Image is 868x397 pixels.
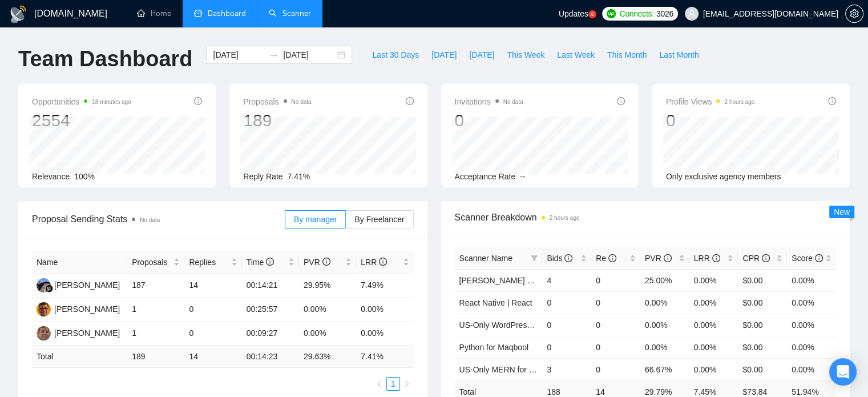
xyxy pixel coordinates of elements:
[542,358,591,380] td: 3
[653,46,705,64] button: Last Month
[184,298,241,322] td: 0
[664,254,672,262] span: info-circle
[846,9,863,18] span: setting
[322,258,330,266] span: info-circle
[137,9,171,18] a: homeHome
[455,110,523,131] div: 0
[640,314,689,336] td: 0.00%
[132,256,171,268] span: Proposals
[243,95,311,109] span: Proposals
[787,358,836,380] td: 0.00%
[607,49,647,61] span: This Month
[32,110,131,131] div: 2554
[32,346,127,368] td: Total
[373,377,386,391] li: Previous Page
[542,336,591,358] td: 0
[373,377,386,391] button: left
[37,278,51,292] img: AA
[18,46,192,73] h1: Team Dashboard
[689,314,738,336] td: 0.00%
[92,99,131,105] time: 18 minutes ago
[591,269,640,291] td: 0
[591,291,640,314] td: 0
[689,269,738,291] td: 0.00%
[356,346,413,368] td: 7.41 %
[304,258,330,267] span: PVR
[127,298,184,322] td: 1
[127,274,184,298] td: 187
[828,97,836,105] span: info-circle
[32,251,127,274] th: Name
[140,217,160,223] span: No data
[294,215,337,224] span: By manager
[37,326,51,340] img: SU
[500,46,551,64] button: This Week
[738,314,787,336] td: $0.00
[656,7,673,20] span: 3026
[640,269,689,291] td: 25.00%
[792,254,822,263] span: Score
[403,380,410,387] span: right
[619,7,653,20] span: Connects:
[829,358,857,386] div: Open Intercom Messenger
[74,172,95,181] span: 100%
[269,9,311,18] a: searchScanner
[127,251,184,274] th: Proposals
[379,258,387,266] span: info-circle
[213,49,265,61] input: Start date
[459,298,532,307] a: React Native | React
[528,250,540,267] span: filter
[406,97,414,105] span: info-circle
[459,254,512,263] span: Scanner Name
[32,212,285,226] span: Proposal Sending Stats
[640,358,689,380] td: 66.67%
[54,327,120,339] div: [PERSON_NAME]
[815,254,823,262] span: info-circle
[712,254,720,262] span: info-circle
[354,215,404,224] span: By Freelancer
[269,50,278,59] span: swap-right
[372,49,419,61] span: Last 30 Days
[184,322,241,346] td: 0
[738,269,787,291] td: $0.00
[688,10,696,18] span: user
[503,99,523,105] span: No data
[694,254,720,263] span: LRR
[666,172,781,181] span: Only exclusive agency members
[455,210,837,224] span: Scanner Breakdown
[37,302,51,316] img: SA
[292,99,312,105] span: No data
[459,343,528,352] a: Python for Maqbool
[845,5,863,23] button: setting
[640,336,689,358] td: 0.00%
[400,377,414,391] li: Next Page
[666,110,755,131] div: 0
[242,322,299,346] td: 00:09:27
[742,254,769,263] span: CPR
[724,99,754,105] time: 2 hours ago
[787,336,836,358] td: 0.00%
[738,358,787,380] td: $0.00
[37,304,120,313] a: SA[PERSON_NAME]
[376,380,383,387] span: left
[507,49,544,61] span: This Week
[242,298,299,322] td: 00:25:57
[557,49,595,61] span: Last Week
[591,336,640,358] td: 0
[601,46,653,64] button: This Month
[194,97,202,105] span: info-circle
[520,172,525,181] span: --
[550,215,580,221] time: 2 hours ago
[591,12,594,17] text: 5
[386,377,400,391] li: 1
[762,254,770,262] span: info-circle
[299,322,356,346] td: 0.00%
[356,298,413,322] td: 0.00%
[689,291,738,314] td: 0.00%
[787,314,836,336] td: 0.00%
[37,328,120,337] a: SU[PERSON_NAME]
[547,254,572,263] span: Bids
[617,97,625,105] span: info-circle
[542,314,591,336] td: 0
[243,110,311,131] div: 189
